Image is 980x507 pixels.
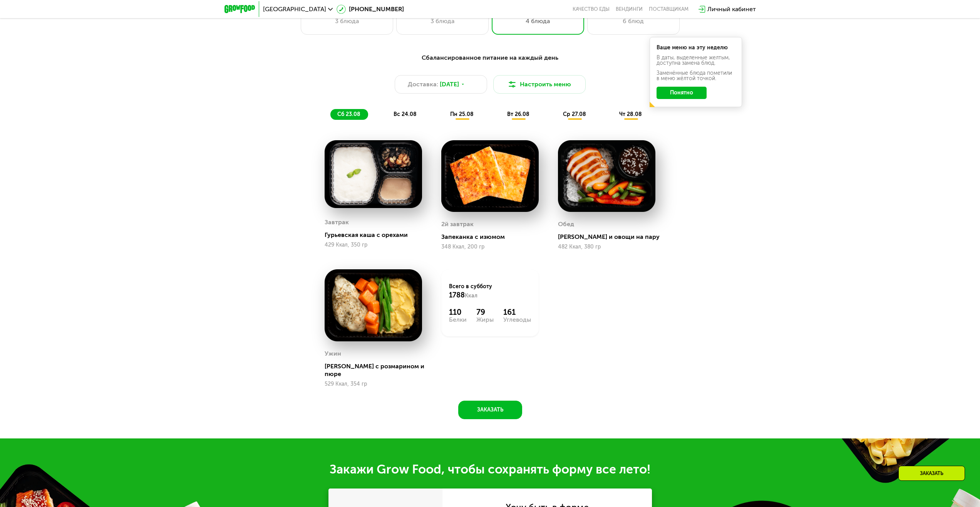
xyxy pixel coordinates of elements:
div: Белки [449,317,467,323]
div: 3 блюда [404,17,481,26]
div: Заказать [898,466,965,481]
div: Ваше меню на эту неделю [657,45,735,50]
div: поставщикам [649,6,689,12]
span: Ккал [465,292,477,299]
span: [GEOGRAPHIC_DATA] [263,6,326,12]
div: 110 [449,307,467,317]
div: 348 Ккал, 200 гр [441,244,539,250]
div: Ужин [325,348,341,359]
div: Всего в субботу [449,283,531,300]
div: 79 [476,307,494,317]
button: Заказать [458,401,522,419]
div: Завтрак [325,217,349,228]
div: [PERSON_NAME] с розмарином и пюре [325,363,428,378]
span: чт 28.08 [619,111,642,118]
span: пн 25.08 [450,111,474,118]
div: Обед [558,218,574,230]
span: Доставка: [408,80,438,89]
div: 429 Ккал, 350 гр [325,242,422,248]
div: [PERSON_NAME] и овощи на пару [558,233,662,241]
div: Жиры [476,317,494,323]
div: 4 блюда [500,17,576,26]
div: 161 [503,307,531,317]
div: 2й завтрак [441,218,474,230]
span: ср 27.08 [563,111,586,118]
div: 529 Ккал, 354 гр [325,381,422,387]
a: Качество еды [573,6,610,12]
div: 3 блюда [309,17,385,26]
div: Запеканка с изюмом [441,233,545,241]
a: [PHONE_NUMBER] [337,5,404,14]
span: вс 24.08 [394,111,417,118]
span: [DATE] [440,80,459,89]
div: В даты, выделенные желтым, доступна замена блюд. [657,55,735,66]
span: вт 26.08 [507,111,529,118]
div: Углеводы [503,317,531,323]
div: Заменённые блюда пометили в меню жёлтой точкой. [657,71,735,81]
button: Понятно [657,87,707,99]
div: 482 Ккал, 380 гр [558,244,655,250]
div: Гурьевская каша с орехами [325,231,428,239]
div: Личный кабинет [707,5,756,14]
button: Настроить меню [493,75,586,94]
span: 1788 [449,291,465,299]
div: Сбалансированное питание на каждый день [262,53,718,63]
span: сб 23.08 [337,111,360,118]
div: 6 блюд [595,17,672,26]
a: Вендинги [616,6,643,12]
